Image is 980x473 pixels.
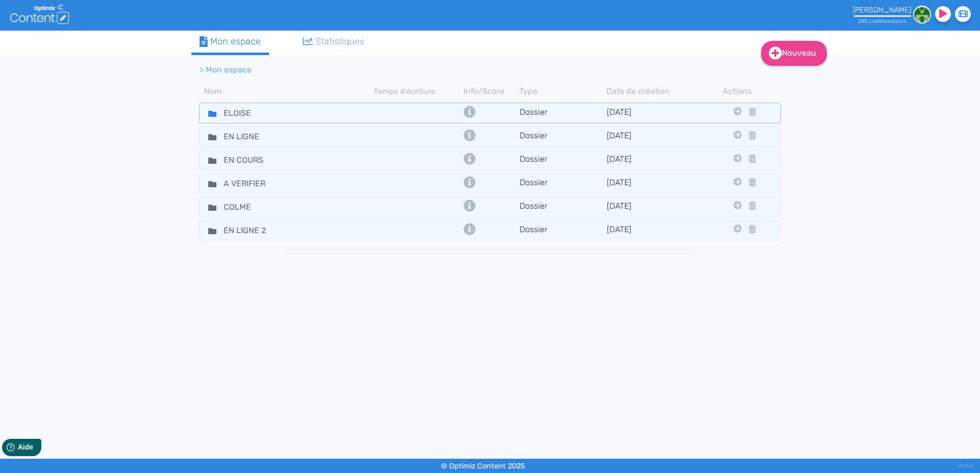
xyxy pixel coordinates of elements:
td: [DATE] [606,223,694,238]
td: [DATE] [606,106,694,120]
th: Actions [731,85,744,97]
input: Nom de dossier [216,129,292,144]
nav: breadcrumb [191,58,702,82]
td: Dossier [519,129,606,144]
th: Temps d'écriture [374,85,461,97]
span: s [903,18,906,24]
input: Nom de dossier [216,223,292,238]
input: Nom de dossier [216,106,292,120]
th: Date de création [606,85,694,97]
div: Statistiques [303,35,365,48]
td: [DATE] [606,153,694,167]
a: Nouveau [761,41,827,66]
small: © Optimiz Content 2025 [441,462,525,470]
td: [DATE] [606,176,694,191]
input: Nom de dossier [216,176,292,191]
a: Statistiques [295,31,373,53]
img: 6adefb463699458b3a7e00f487fb9d6a [913,6,931,23]
td: Dossier [519,176,606,191]
div: [PERSON_NAME] [853,6,911,14]
div: Mon espace [200,35,261,48]
th: Nom [199,85,374,97]
th: Info/Score [461,85,519,97]
td: Dossier [519,223,606,238]
input: Nom de dossier [216,200,292,214]
td: Dossier [519,153,606,167]
td: [DATE] [606,129,694,144]
div: V1.13.5 [958,459,972,473]
small: 245 crédit restant [858,18,906,24]
td: Dossier [519,200,606,214]
th: Type [519,85,606,97]
td: Dossier [519,106,606,120]
li: > Mon espace [200,64,252,76]
input: Nom de dossier [216,153,292,167]
a: Mon espace [191,31,269,55]
td: [DATE] [606,200,694,214]
span: s [883,18,886,24]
